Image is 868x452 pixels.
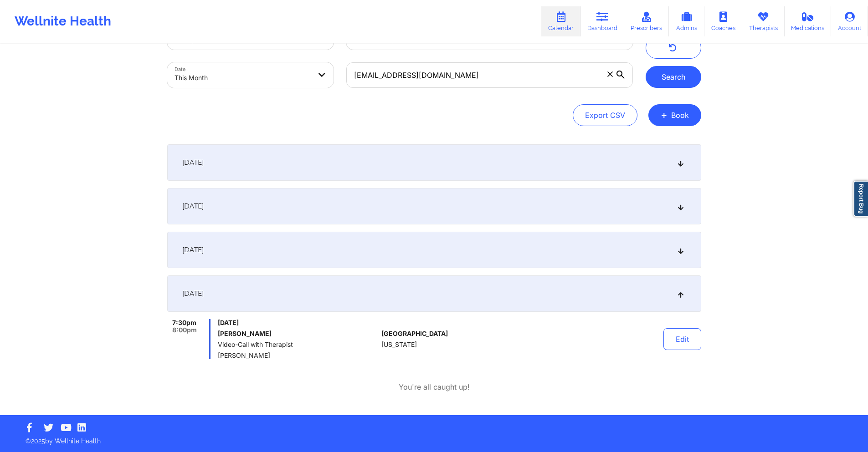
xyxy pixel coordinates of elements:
[182,202,204,211] span: [DATE]
[19,430,849,446] p: © 2025 by Wellnite Health
[182,289,204,298] span: [DATE]
[182,245,204,254] span: [DATE]
[218,319,378,326] span: [DATE]
[648,104,701,126] button: +Book
[742,6,785,36] a: Therapists
[704,6,742,36] a: Coaches
[669,6,704,36] a: Admins
[785,6,832,36] a: Medications
[661,112,668,117] span: +
[182,158,204,167] span: [DATE]
[624,6,669,36] a: Prescribers
[646,66,701,88] button: Search
[573,104,637,126] button: Export CSV
[218,330,378,337] h6: [PERSON_NAME]
[399,382,470,392] p: You're all caught up!
[663,328,701,350] button: Edit
[346,62,632,88] input: Search Appointments
[381,341,417,348] span: [US_STATE]
[172,319,196,326] span: 7:30pm
[831,6,868,36] a: Account
[172,326,197,334] span: 8:00pm
[218,341,378,348] span: Video-Call with Therapist
[218,352,378,359] span: [PERSON_NAME]
[853,181,868,217] a: Report Bug
[541,6,580,36] a: Calendar
[381,330,448,337] span: [GEOGRAPHIC_DATA]
[175,68,311,88] div: This Month
[580,6,624,36] a: Dashboard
